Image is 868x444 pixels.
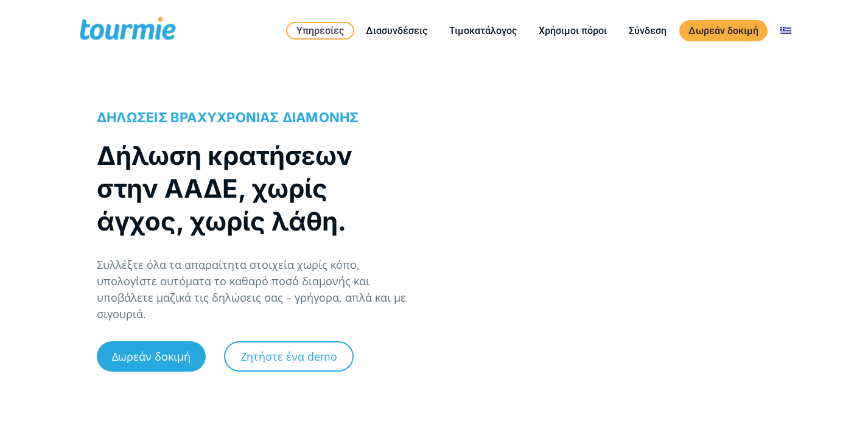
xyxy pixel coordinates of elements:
p: Συλλέξτε όλα τα απαραίτητα στοιχεία χωρίς κόπο, υπολογίστε αυτόματα το καθαρό ποσό διαμονής και υ... [97,257,421,322]
a: Χρήσιμοι πόροι [530,23,616,38]
a: Υπηρεσίες [286,22,354,40]
a: Σύνδεση [620,23,676,38]
h1: Δήλωση κρατήσεων στην ΑΑΔΕ, χωρίς άγχος, χωρίς λάθη. [97,139,409,238]
a: Διασυνδέσεις [357,23,436,38]
a: Δωρεάν δοκιμή [97,341,206,372]
span: ΔΗΛΩΣΕΙΣ ΒΡΑΧΥΧΡΟΝΙΑΣ ΔΙΑΜΟΝΗΣ [97,109,359,125]
a: Ζητήστε ένα demo [224,341,354,372]
a: Δωρεάν δοκιμή [679,20,768,41]
a: Τιμοκατάλογος [440,23,526,38]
